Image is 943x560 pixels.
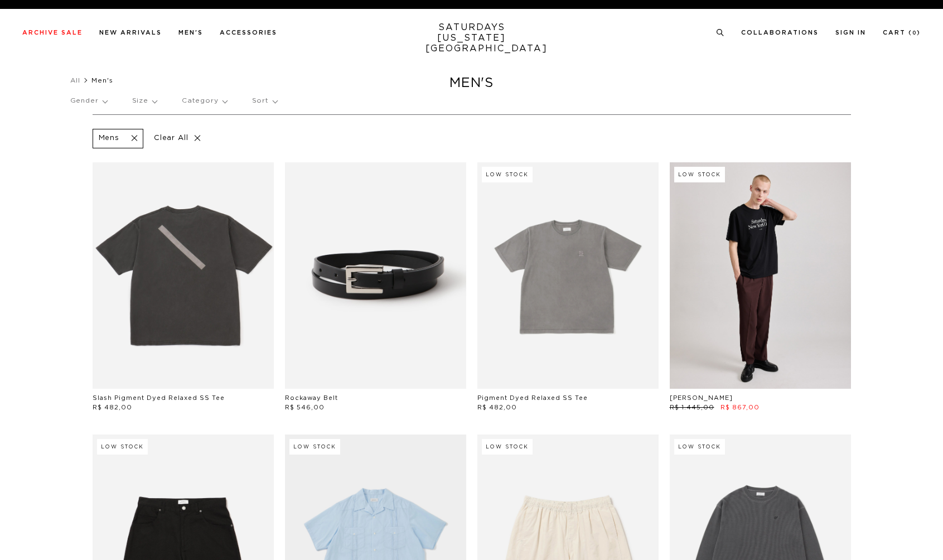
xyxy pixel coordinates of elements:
a: Pigment Dyed Relaxed SS Tee [477,395,588,401]
p: Clear All [149,129,206,148]
p: Size [132,88,157,114]
p: Mens [99,134,119,143]
span: R$ 546,00 [285,404,325,411]
p: Gender [70,88,107,114]
p: Sort [252,88,277,114]
span: R$ 1.445,00 [670,404,714,411]
a: Men's [178,30,203,36]
div: Low Stock [674,167,725,182]
div: Low Stock [289,439,340,455]
span: Men's [91,77,113,84]
span: R$ 482,00 [477,404,517,411]
span: R$ 482,00 [93,404,132,411]
a: Archive Sale [22,30,83,36]
a: Collaborations [741,30,819,36]
a: Cart (0) [883,30,921,36]
a: [PERSON_NAME] [670,395,733,401]
div: Low Stock [482,167,533,182]
small: 0 [912,31,917,36]
a: SATURDAYS[US_STATE][GEOGRAPHIC_DATA] [425,22,518,54]
a: Slash Pigment Dyed Relaxed SS Tee [93,395,225,401]
a: Accessories [220,30,277,36]
div: Low Stock [674,439,725,455]
a: Sign In [835,30,866,36]
a: All [70,77,80,84]
div: Low Stock [97,439,148,455]
p: Category [182,88,227,114]
a: Rockaway Belt [285,395,338,401]
div: Low Stock [482,439,533,455]
span: R$ 867,00 [720,404,760,411]
a: New Arrivals [99,30,162,36]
